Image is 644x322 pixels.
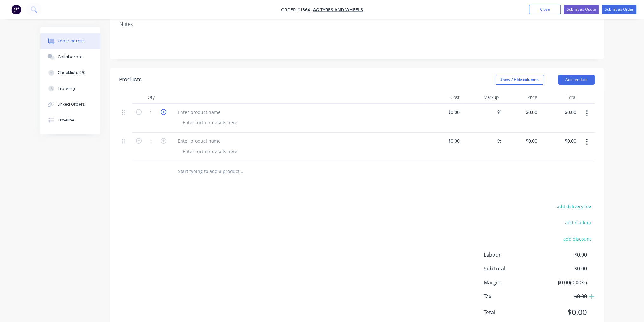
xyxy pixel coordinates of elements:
button: Show / Hide columns [495,75,544,85]
span: $0.00 [540,307,587,318]
div: Products [119,76,142,84]
div: Notes [119,21,595,27]
div: Collaborate [58,54,83,60]
span: Order #1364 - [281,7,313,13]
button: Collaborate [40,49,100,65]
div: Timeline [58,117,74,123]
div: Order details [58,38,85,44]
button: add discount [560,234,595,243]
span: $0.00 [540,265,587,272]
div: Tracking [58,86,75,91]
button: Submit as Quote [564,5,599,14]
div: Total [540,91,579,104]
button: Checklists 0/0 [40,65,100,81]
span: Total [484,308,540,316]
button: Close [529,5,561,14]
div: Cost [424,91,462,104]
span: % [497,137,501,145]
button: Submit as Order [602,5,636,14]
span: $0.00 [540,293,587,300]
span: Sub total [484,265,540,272]
button: Linked Orders [40,96,100,112]
button: Order details [40,33,100,49]
div: Checklists 0/0 [58,70,86,76]
span: Labour [484,251,540,258]
div: Price [501,91,540,104]
button: Tracking [40,81,100,96]
button: Add product [558,75,595,85]
button: add markup [562,218,595,227]
div: Markup [462,91,501,104]
a: AG Tyres and Wheels [313,7,363,13]
span: Margin [484,279,540,286]
button: add delivery fee [554,202,595,211]
input: Start typing to add a product... [178,165,304,178]
div: Linked Orders [58,102,85,107]
span: Tax [484,293,540,300]
span: $0.00 [540,251,587,258]
div: Qty [132,91,170,104]
img: Factory [11,5,21,14]
span: $0.00 ( 0.00 %) [540,279,587,286]
button: Timeline [40,112,100,128]
span: % [497,108,501,116]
